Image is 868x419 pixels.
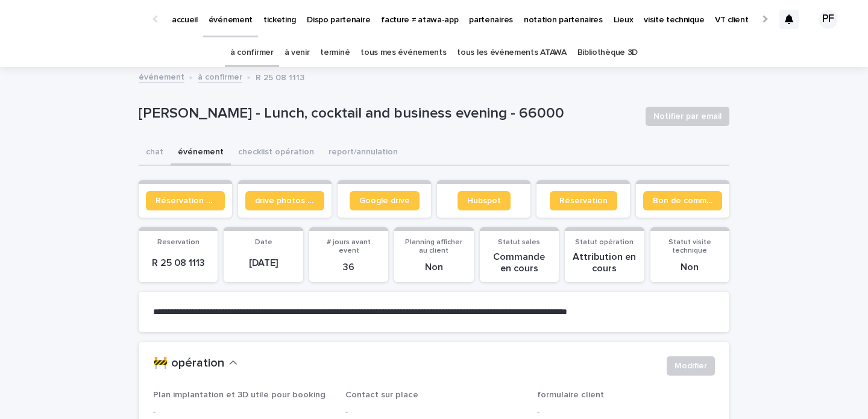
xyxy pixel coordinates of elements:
[646,107,729,126] button: Notifier par email
[139,140,171,166] button: chat
[667,356,715,376] button: Modifier
[255,197,315,205] span: drive photos coordinateur
[321,140,405,166] button: report/annulation
[171,140,231,166] button: événement
[653,110,722,122] span: Notifier par email
[405,239,462,254] span: Planning afficher au client
[157,239,200,246] span: Reservation
[230,39,274,67] a: à confirmer
[572,251,637,274] p: Attribution en cours
[153,406,331,418] p: -
[487,251,552,274] p: Commande en cours
[153,391,325,399] span: Plan implantation et 3D utile pour booking
[668,239,711,254] span: Statut visite technique
[643,191,722,210] a: Bon de commande
[327,239,371,254] span: # jours avant event
[658,262,722,273] p: Non
[577,39,638,67] a: Bibliothèque 3D
[316,262,381,273] p: 36
[139,69,184,83] a: événement
[575,239,634,246] span: Statut opération
[285,39,310,67] a: à venir
[401,262,466,273] p: Non
[24,7,141,31] img: Ls34BcGeRexTGTNfXpUC
[467,197,501,205] span: Hubspot
[198,69,242,83] a: à confirmer
[345,406,523,418] p: -
[320,39,350,67] a: terminé
[559,197,608,205] span: Réservation
[359,197,410,205] span: Google drive
[245,191,324,210] a: drive photos coordinateur
[675,360,707,372] span: Modifier
[458,191,511,210] a: Hubspot
[255,239,272,246] span: Date
[345,391,418,399] span: Contact sur place
[231,257,295,269] p: [DATE]
[537,391,604,399] span: formulaire client
[819,10,838,29] div: PF
[350,191,420,210] a: Google drive
[537,406,715,418] p: -
[146,257,210,269] p: R 25 08 1113
[360,39,446,67] a: tous mes événements
[550,191,617,210] a: Réservation
[231,140,321,166] button: checklist opération
[153,356,237,371] button: 🚧 opération
[498,239,540,246] span: Statut sales
[156,197,215,205] span: Réservation client
[146,191,225,210] a: Réservation client
[139,105,636,122] p: [PERSON_NAME] - Lunch, cocktail and business evening - 66000
[653,197,712,205] span: Bon de commande
[256,70,304,83] p: R 25 08 1113
[153,356,224,371] h2: 🚧 opération
[457,39,566,67] a: tous les événements ATAWA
